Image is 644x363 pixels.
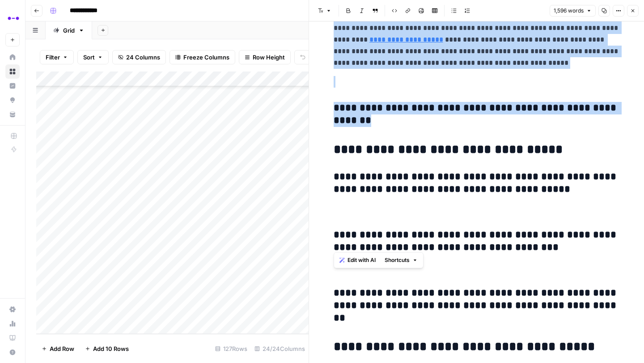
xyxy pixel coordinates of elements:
[5,345,20,359] button: Help + Support
[46,21,92,39] a: Grid
[93,344,129,353] span: Add 10 Rows
[5,107,20,122] a: Your Data
[5,7,20,30] button: Workspace: Abacum
[239,50,291,64] button: Row Height
[5,331,20,345] a: Learning Hub
[5,10,21,26] img: Abacum Logo
[336,254,379,266] button: Edit with AI
[5,93,20,107] a: Opportunities
[381,254,421,266] button: Shortcuts
[183,53,229,62] span: Freeze Columns
[50,344,74,353] span: Add Row
[253,53,285,62] span: Row Height
[80,342,134,356] button: Add 10 Rows
[112,50,166,64] button: 24 Columns
[212,342,251,356] div: 127 Rows
[169,50,235,64] button: Freeze Columns
[5,302,20,317] a: Settings
[83,53,95,62] span: Sort
[77,50,109,64] button: Sort
[36,342,80,356] button: Add Row
[5,50,20,64] a: Home
[554,7,584,15] span: 1,596 words
[385,256,410,264] span: Shortcuts
[347,256,376,264] span: Edit with AI
[63,26,75,35] div: Grid
[46,53,60,62] span: Filter
[550,5,596,17] button: 1,596 words
[5,79,20,93] a: Insights
[251,342,309,356] div: 24/24 Columns
[126,53,160,62] span: 24 Columns
[294,50,329,64] button: Undo
[5,317,20,331] a: Usage
[5,64,20,79] a: Browse
[40,50,74,64] button: Filter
